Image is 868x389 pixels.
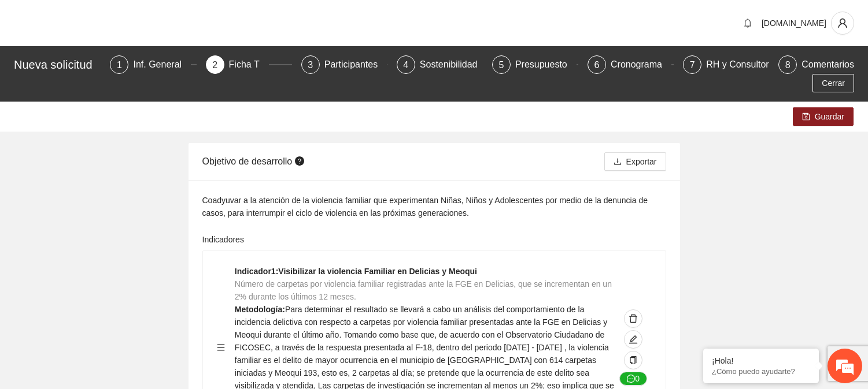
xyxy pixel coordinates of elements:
span: 6 [594,60,600,70]
span: Exportar [626,155,657,168]
div: 4Sostenibilidad [397,55,483,74]
button: user [831,12,854,35]
button: delete [624,309,642,328]
span: user [832,18,854,28]
span: Número de carpetas por violencia familiar registradas ante la FGE en Delicias, que se incrementan... [235,279,612,301]
button: saveGuardar [793,107,854,126]
div: Cronograma [611,55,671,74]
span: 8 [785,60,791,70]
div: RH y Consultores [706,55,788,74]
span: 5 [498,60,504,70]
strong: Metodología: [235,305,285,314]
div: Inf. General [133,55,191,74]
span: [DOMAIN_NAME] [762,18,826,28]
span: Objetivo de desarrollo [202,156,307,166]
div: 1Inf. General [110,55,196,74]
div: Comentarios [801,55,854,74]
div: 7RH y Consultores [683,55,769,74]
span: copy [629,356,637,365]
div: 8Comentarios [778,55,854,74]
div: Participantes [324,55,387,74]
div: Coadyuvar a la atención de la violencia familiar que experimentan Niñas, Niños y Adolescentes por... [202,194,666,219]
button: Cerrar [812,74,854,92]
p: ¿Cómo puedo ayudarte? [712,367,810,376]
span: Guardar [815,110,844,123]
strong: Indicador 1 : Visibilizar la violencia Familiar en Delicias y Meoqui [235,267,477,276]
span: 4 [403,60,408,70]
span: menu [217,343,225,351]
button: downloadExportar [604,152,666,171]
div: 6Cronograma [588,55,674,74]
span: 1 [117,60,122,70]
span: 2 [212,60,217,70]
button: message0 [619,372,647,386]
span: delete [625,314,642,323]
span: save [802,113,810,122]
div: 5Presupuesto [492,55,578,74]
span: download [614,158,622,167]
button: bell [738,14,757,32]
div: 2Ficha T [206,55,292,74]
span: Cerrar [822,77,845,89]
div: Presupuesto [515,55,577,74]
label: Indicadores [202,233,244,246]
span: edit [625,335,642,344]
button: copy [624,351,642,369]
span: message [627,375,635,384]
button: edit [624,330,642,349]
span: bell [739,18,756,28]
div: ¡Hola! [712,356,810,365]
div: Ficha T [229,55,269,74]
div: Nueva solicitud [14,55,103,74]
div: Sostenibilidad [420,55,487,74]
span: 3 [308,60,313,70]
span: 7 [690,60,695,70]
span: question-circle [295,156,304,166]
div: 3Participantes [301,55,387,74]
